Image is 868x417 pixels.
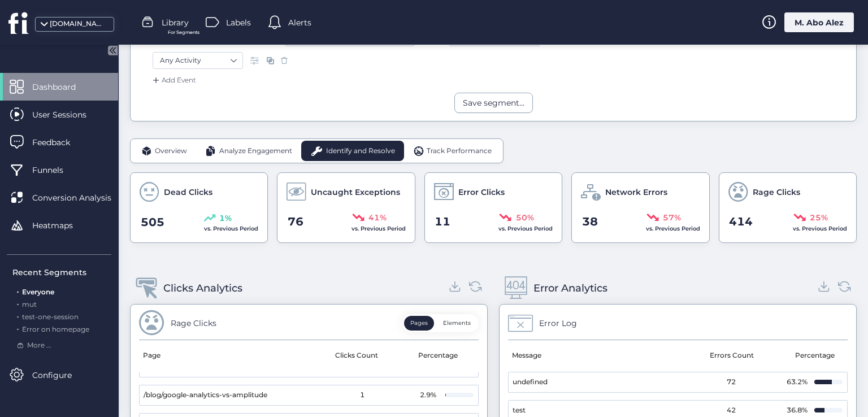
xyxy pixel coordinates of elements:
mat-header-cell: Page [139,340,305,372]
span: mut [22,300,37,309]
div: Add Event [150,75,196,86]
span: vs. Previous Period [351,225,406,232]
span: 42 [727,405,736,416]
div: Error Log [539,317,577,329]
span: Labels [226,16,251,29]
span: More ... [27,340,51,351]
div: Save segment... [463,97,524,109]
span: Analyze Engagement [219,146,292,157]
span: 57% [663,211,681,224]
mat-header-cell: Message [508,340,678,372]
mat-header-cell: Clicks Count [305,340,409,372]
span: Track Performance [427,146,492,157]
div: Rage Clicks [171,317,216,329]
span: Dead Clicks [164,186,212,198]
mat-header-cell: Errors Count [678,340,786,372]
span: Overview [155,146,187,157]
span: Conversion Analysis [32,192,128,204]
span: 1 [360,390,364,401]
span: Configure [32,369,89,381]
span: . [17,285,19,296]
span: . [17,310,19,321]
button: Pages [404,316,434,331]
span: Dashboard [32,81,93,93]
span: Identify and Resolve [326,146,395,157]
span: 25% [810,211,828,224]
span: 1% [219,212,232,224]
button: Elements [437,316,477,331]
span: Funnels [32,164,80,176]
span: 41% [368,211,387,224]
span: 72 [727,377,736,388]
span: vs. Previous Period [498,225,553,232]
span: 50% [516,211,534,224]
span: 505 [141,214,164,231]
span: vs. Previous Period [646,225,700,232]
mat-header-cell: Percentage [409,340,471,372]
mat-header-cell: Percentage [785,340,848,372]
span: test-one-session [22,312,79,321]
span: For Segments [168,29,199,36]
div: M. Abo Alez [784,12,854,32]
span: User Sessions [32,108,103,121]
span: Everyone [22,288,54,296]
div: 36.8% [786,405,809,416]
div: Error Analytics [533,280,607,296]
span: Error on homepage [22,325,89,333]
span: /blog/google-analytics-vs-amplitude [144,390,267,401]
nz-select-item: Any Activity [160,52,236,69]
span: 76 [288,213,303,231]
span: Error Clicks [458,186,505,198]
span: Alerts [288,16,311,29]
span: 414 [729,213,753,231]
span: Rage Clicks [753,186,800,198]
div: Clicks Analytics [163,280,242,296]
span: 11 [435,213,450,231]
span: Feedback [32,136,87,149]
span: vs. Previous Period [204,225,258,232]
div: 63.2% [786,377,809,388]
div: [DOMAIN_NAME] [50,19,106,29]
span: 38 [582,213,598,231]
div: 2.9% [417,390,440,401]
span: vs. Previous Period [793,225,847,232]
span: Heatmaps [32,219,90,232]
span: test [513,405,526,416]
span: . [17,298,19,309]
span: undefined [513,377,548,388]
span: Network Errors [605,186,667,198]
span: . [17,323,19,333]
span: Library [162,16,189,29]
span: Uncaught Exceptions [311,186,400,198]
div: Recent Segments [12,266,111,279]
